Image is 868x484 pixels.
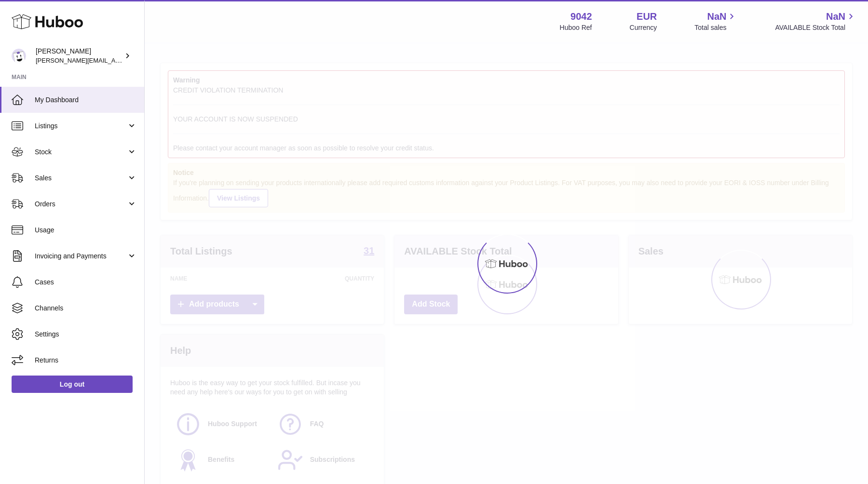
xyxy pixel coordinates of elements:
strong: 9042 [570,10,592,23]
span: Sales [35,174,127,183]
a: Log out [12,376,133,393]
span: Channels [35,304,137,313]
div: Huboo Ref [560,23,592,32]
span: AVAILABLE Stock Total [775,23,856,32]
div: [PERSON_NAME] [36,47,122,65]
span: NaN [707,10,726,23]
span: [PERSON_NAME][EMAIL_ADDRESS][DOMAIN_NAME] [36,56,193,64]
span: My Dashboard [35,95,137,105]
span: Listings [35,121,127,131]
span: Cases [35,278,137,287]
a: NaN AVAILABLE Stock Total [775,10,856,32]
img: anna@thatcooliving.com [12,49,26,63]
strong: EUR [637,10,657,23]
span: Usage [35,226,137,235]
span: NaN [826,10,845,23]
span: Settings [35,330,137,339]
span: Total sales [694,23,737,32]
a: NaN Total sales [694,10,737,32]
span: Invoicing and Payments [35,252,127,261]
div: Currency [630,23,657,32]
span: Orders [35,200,127,209]
span: Stock [35,148,127,157]
span: Returns [35,356,137,365]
